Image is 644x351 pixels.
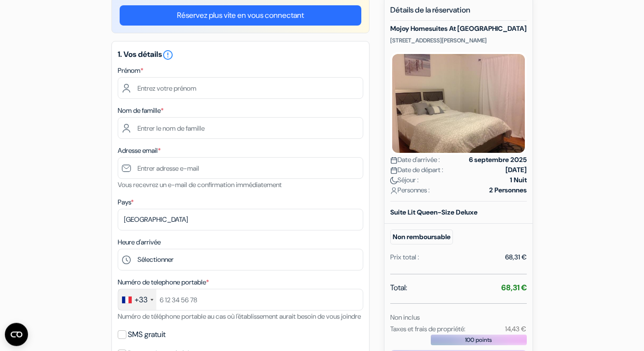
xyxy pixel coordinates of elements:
small: Vous recevrez un e-mail de confirmation immédiatement [118,180,282,189]
div: France: +33 [118,289,156,310]
strong: 1 Nuit [510,175,527,185]
label: Nom de famille [118,106,164,116]
img: moon.svg [390,177,397,184]
i: error_outline [162,49,174,61]
label: Numéro de telephone portable [118,277,209,287]
span: Date d'arrivée : [390,155,440,165]
span: 100 points [465,336,492,344]
input: Entrer adresse e-mail [118,157,363,179]
h5: 1. Vos détails [118,49,363,61]
strong: 2 Personnes [489,185,527,195]
input: 6 12 34 56 78 [118,289,363,310]
b: Suite Lit Queen-Size Deluxe [390,208,478,216]
div: 68,31 € [505,252,527,262]
small: Taxes et frais de propriété: [390,324,466,333]
span: Date de départ : [390,165,443,175]
img: user_icon.svg [390,187,397,194]
label: Pays [118,197,134,207]
h5: Détails de la réservation [390,5,527,21]
p: [STREET_ADDRESS][PERSON_NAME] [390,37,527,44]
div: Prix total : [390,252,419,262]
img: calendar.svg [390,157,397,164]
a: Réservez plus vite en vous connectant [120,5,361,26]
strong: [DATE] [506,165,527,175]
strong: 68,31 € [501,283,527,293]
input: Entrer le nom de famille [118,117,363,139]
a: error_outline [162,49,174,59]
small: Non remboursable [390,229,453,244]
small: Non inclus [390,313,420,322]
input: Entrez votre prénom [118,77,363,99]
img: calendar.svg [390,167,397,174]
label: Prénom [118,66,143,76]
div: +33 [135,294,148,306]
button: Ouvrir le widget CMP [5,323,28,346]
label: SMS gratuit [128,328,165,341]
small: Numéro de téléphone portable au cas où l'établissement aurait besoin de vous joindre [118,312,361,321]
small: 14,43 € [505,324,526,333]
span: Total: [390,282,407,294]
h5: Mojoy Homesuites At [GEOGRAPHIC_DATA] [390,25,527,33]
strong: 6 septembre 2025 [469,155,527,165]
label: Adresse email [118,146,161,156]
label: Heure d'arrivée [118,237,161,247]
span: Personnes : [390,185,430,195]
span: Séjour : [390,175,419,185]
